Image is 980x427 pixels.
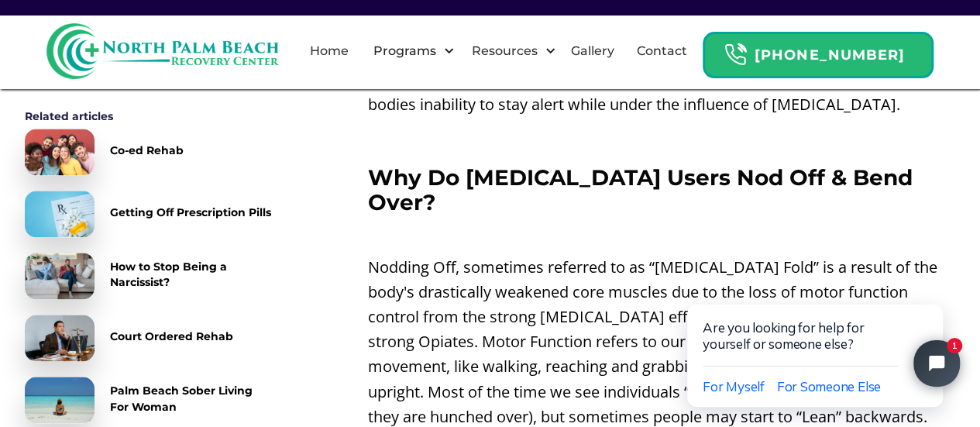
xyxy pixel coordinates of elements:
[724,43,747,67] img: Header Calendar Icons
[25,191,273,237] a: Getting Off Prescription Pills
[628,26,696,76] a: Contact
[110,383,273,414] div: Palm Beach Sober Living For Woman
[25,108,273,124] div: Related articles
[655,255,980,427] iframe: Tidio Chat
[25,253,273,299] a: How to Stop Being a Narcissist?
[755,46,905,64] strong: [PHONE_NUMBER]
[368,164,913,215] strong: Why Do [MEDICAL_DATA] Users Nod Off & Bend Over?
[25,129,273,175] a: Co-ed Rehab
[467,42,541,60] div: Resources
[110,205,271,220] div: Getting Off Prescription Pills
[359,26,458,76] div: Programs
[110,143,184,158] div: Co-ed Rehab
[562,26,624,76] a: Gallery
[110,259,273,290] div: How to Stop Being a Narcissist?
[368,222,955,247] p: ‍
[368,125,955,150] p: ‍
[25,377,273,423] a: Palm Beach Sober Living For Woman
[301,26,358,76] a: Home
[703,24,934,78] a: Header Calendar Icons[PHONE_NUMBER]
[110,329,233,344] div: Court Ordered Rehab
[25,315,273,361] a: Court Ordered Rehab
[369,42,439,60] div: Programs
[458,26,559,76] div: Resources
